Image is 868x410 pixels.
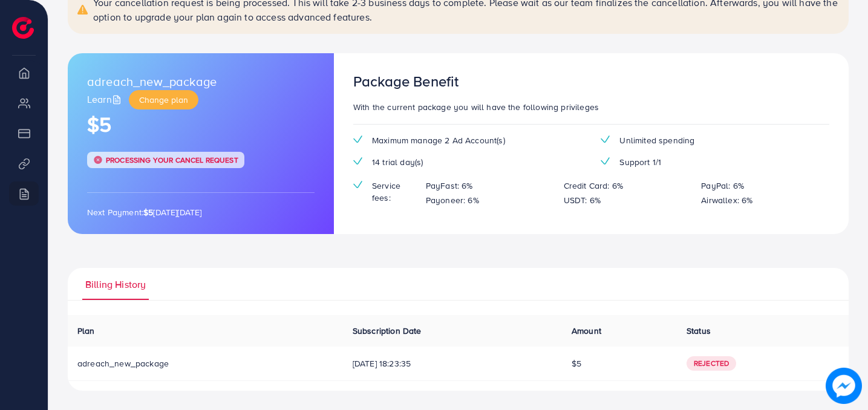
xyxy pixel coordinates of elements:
h1: $5 [87,112,315,137]
p: PayFast: 6% [426,178,473,193]
img: tick [353,157,362,165]
span: Plan [77,325,95,337]
img: tick [601,157,610,165]
span: adreach_new_package [77,357,169,369]
img: logo [12,17,34,39]
span: Subscription Date [353,325,422,337]
span: Processing your cancel request [106,155,238,165]
img: tick [353,181,362,189]
p: Payoneer: 6% [426,193,479,207]
span: Change plan [139,94,188,106]
span: Rejected [687,356,736,371]
span: Maximum manage 2 Ad Account(s) [372,134,505,146]
p: Credit Card: 6% [564,178,623,193]
span: Billing History [85,278,146,291]
p: USDT: 6% [564,193,601,207]
span: $5 [572,357,581,369]
a: Learn [87,93,124,106]
span: adreach_new_package [87,73,217,90]
strong: $5 [143,206,153,218]
p: PayPal: 6% [701,178,744,193]
span: [DATE] 18:23:35 [353,357,552,369]
p: Next Payment: [DATE][DATE] [87,205,315,220]
button: Change plan [129,90,198,109]
span: Support 1/1 [619,156,661,168]
p: Airwallex: 6% [701,193,752,207]
span: Amount [572,325,601,337]
span: Unlimited spending [619,134,694,146]
span: Service fees: [372,180,416,204]
img: image [826,368,862,404]
span: 14 trial day(s) [372,156,423,168]
img: tick [601,135,610,143]
img: tick [93,155,103,164]
span: Status [687,325,711,337]
img: tick [353,135,362,143]
p: With the current package you will have the following privileges [353,100,829,114]
h3: Package Benefit [353,73,458,90]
